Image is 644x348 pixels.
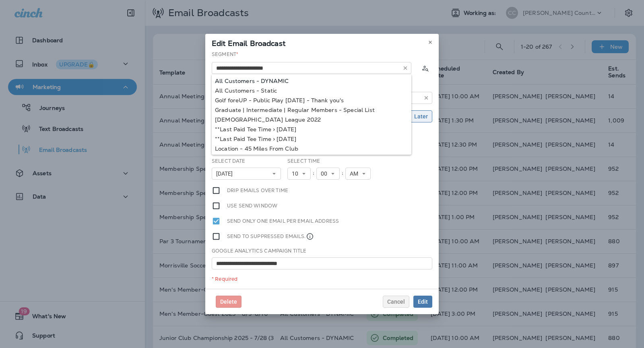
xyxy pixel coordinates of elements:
[418,61,432,75] button: Calculate the estimated number of emails to be sent based on selected segment. (This could take a...
[227,186,288,195] label: Drip emails over time
[215,97,408,104] div: Golf foreUP - Public Play [DATE] - Thank you's
[340,168,345,180] div: :
[387,299,405,304] span: Cancel
[212,51,238,58] label: Segment
[413,296,432,308] button: Edit
[205,34,439,51] div: Edit Email Broadcast
[215,126,408,133] div: **Last Paid Tee Time > [DATE]
[414,114,428,119] span: Later
[215,78,408,84] div: All Customers - DYNAMIC
[311,168,316,180] div: :
[212,168,281,180] button: [DATE]
[215,136,408,142] div: **Last Paid Tee Time > [DATE]
[215,145,408,152] div: Location - 45 Miles From Club
[212,158,246,164] label: Select Date
[216,170,236,177] span: [DATE]
[212,248,306,254] label: Google Analytics Campaign Title
[215,87,408,94] div: All Customers - Static
[227,217,339,226] label: Send only one email per email address
[227,232,314,241] label: Send to suppressed emails.
[215,116,408,123] div: [DEMOGRAPHIC_DATA] League 2022
[345,168,371,180] button: AM
[410,110,432,122] button: Later
[216,296,242,308] button: Delete
[383,296,409,308] button: Cancel
[220,299,237,304] span: Delete
[418,299,428,304] span: Edit
[287,158,320,164] label: Select Time
[212,276,432,282] div: * Required
[321,170,330,177] span: 00
[292,170,301,177] span: 10
[287,168,311,180] button: 10
[316,168,340,180] button: 00
[227,201,277,210] label: Use send window
[350,170,361,177] span: AM
[215,107,408,113] div: Graduate | Intermediate | Regular Members - Special List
